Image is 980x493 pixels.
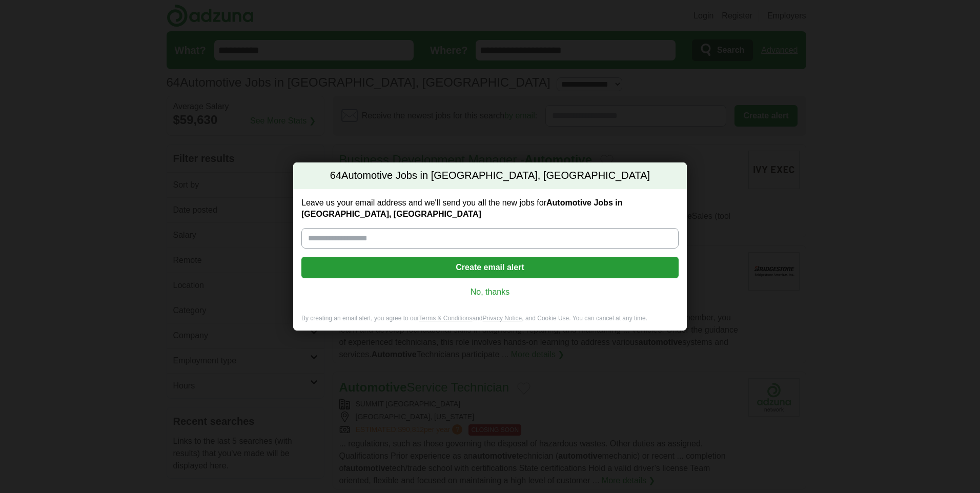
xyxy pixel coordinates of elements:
a: Privacy Notice [483,315,522,322]
a: No, thanks [310,286,670,298]
label: Leave us your email address and we'll send you all the new jobs for [301,197,679,220]
strong: Automotive Jobs in [GEOGRAPHIC_DATA], [GEOGRAPHIC_DATA] [301,198,622,218]
a: Terms & Conditions [419,315,472,322]
span: 64 [330,169,341,183]
button: Create email alert [301,257,679,278]
h2: Automotive Jobs in [GEOGRAPHIC_DATA], [GEOGRAPHIC_DATA] [293,162,687,189]
div: By creating an email alert, you agree to our and , and Cookie Use. You can cancel at any time. [293,314,687,331]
